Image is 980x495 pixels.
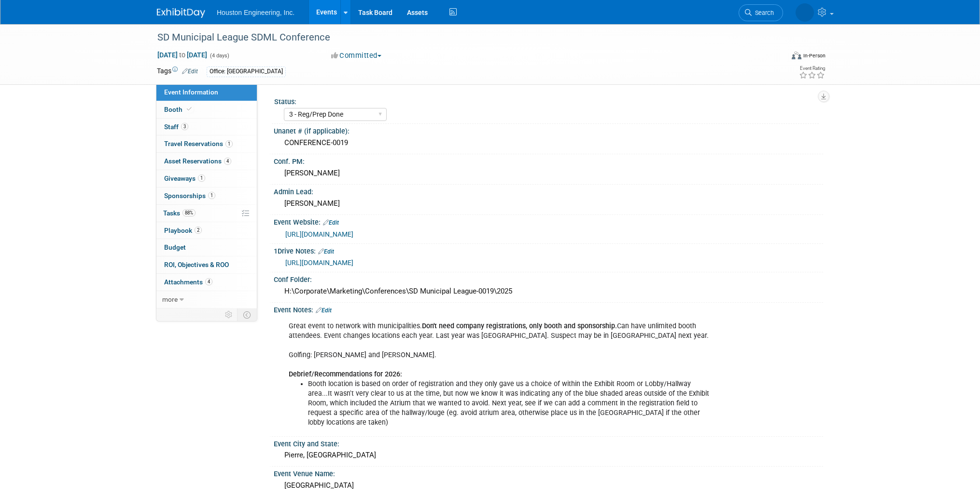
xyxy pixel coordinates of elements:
[164,157,231,165] span: Asset Reservations
[316,307,332,314] a: Edit
[803,52,826,59] div: In-Person
[752,9,774,16] span: Search
[238,308,257,321] td: Toggle Event Tabs
[164,88,218,96] span: Event Information
[328,51,385,61] button: Committed
[182,68,198,75] a: Edit
[156,101,257,118] a: Booth
[281,284,816,299] div: H:\Corporate\Marketing\Conferences\SD Municipal League-0019\2025
[274,272,823,284] div: Conf Folder:
[195,227,202,234] span: 2
[182,209,196,216] span: 88%
[198,174,205,182] span: 1
[156,84,257,101] a: Event Information
[164,261,229,268] span: ROI, Objectives & ROO
[274,185,823,197] div: Admin Lead:
[156,205,257,222] a: Tasks88%
[164,123,188,131] span: Staff
[282,317,717,433] div: Great event to network with municipalities. Can have unlimited booth attendees. Event changes loc...
[225,140,233,147] span: 1
[281,196,816,211] div: [PERSON_NAME]
[156,170,257,187] a: Giveaways1
[156,135,257,152] a: Travel Reservations1
[164,278,212,286] span: Attachments
[274,467,823,479] div: Event Venue Name:
[162,295,178,303] span: more
[156,291,257,308] a: more
[208,192,215,199] span: 1
[289,370,402,378] b: Debrief/Recommendations for 2026:
[157,51,208,59] span: [DATE] [DATE]
[796,3,814,22] img: Heidi Joarnt
[221,308,238,321] td: Personalize Event Tab Strip
[207,67,286,77] div: Office: [GEOGRAPHIC_DATA]
[281,166,816,181] div: [PERSON_NAME]
[285,259,353,267] a: [URL][DOMAIN_NAME]
[156,119,257,135] a: Staff3
[323,219,339,226] a: Edit
[285,230,353,238] a: [URL][DOMAIN_NAME]
[164,174,205,182] span: Giveaways
[156,256,257,273] a: ROI, Objectives & ROO
[156,153,257,170] a: Asset Reservations4
[164,243,186,251] span: Budget
[181,123,188,130] span: 3
[274,437,823,449] div: Event City and State:
[739,4,783,21] a: Search
[308,379,711,428] li: Booth location is based on order of registration and they only gave us a choice of within the Exh...
[156,187,257,204] a: Sponsorships1
[164,227,202,234] span: Playbook
[164,192,215,200] span: Sponsorships
[217,9,294,16] span: Houston Engineering, Inc.
[274,303,823,315] div: Event Notes:
[209,53,229,59] span: (4 days)
[274,215,823,227] div: Event Website:
[792,52,801,59] img: Format-Inperson.png
[799,66,825,71] div: Event Rating
[274,154,823,166] div: Conf. PM:
[274,124,823,136] div: Unanet # (if applicable):
[281,448,816,463] div: Pierre, [GEOGRAPHIC_DATA]
[318,248,334,255] a: Edit
[187,107,192,112] i: Booth reservation complete
[164,106,194,113] span: Booth
[178,51,187,59] span: to
[157,8,205,18] img: ExhibitDay
[274,244,823,256] div: 1Drive Notes:
[156,274,257,291] a: Attachments4
[281,135,816,150] div: CONFERENCE-0019
[224,158,231,165] span: 4
[164,140,233,147] span: Travel Reservations
[157,66,198,77] td: Tags
[274,94,819,107] div: Status:
[205,278,212,285] span: 4
[422,322,617,330] b: Don't need company registrations, only booth and sponsorship.
[154,29,769,46] div: SD Municipal League SDML Conference
[726,50,826,65] div: Event Format
[156,239,257,256] a: Budget
[156,222,257,239] a: Playbook2
[281,478,816,493] div: [GEOGRAPHIC_DATA]
[163,209,196,217] span: Tasks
